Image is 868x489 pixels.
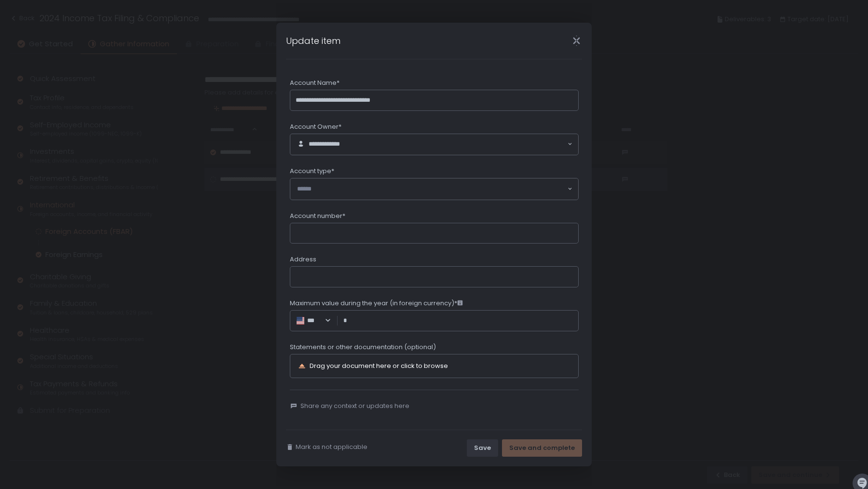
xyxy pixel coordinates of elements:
[286,443,367,451] button: Mark as not applicable
[290,212,345,220] span: Account number*
[296,316,331,326] div: Search for option
[290,167,334,176] span: Account type*
[296,443,367,451] span: Mark as not applicable
[320,316,324,326] input: Search for option
[290,134,578,155] div: Search for option
[297,184,567,194] input: Search for option
[290,299,463,308] span: Maximum value during the year (in foreign currency)*
[290,343,436,352] span: Statements or other documentation (optional)
[290,79,339,87] span: Account Name*
[290,178,578,200] div: Search for option
[290,255,316,264] span: Address
[467,439,498,457] button: Save
[286,34,340,47] h1: Update item
[561,35,592,46] div: Close
[474,444,491,452] div: Save
[310,363,448,369] div: Drag your document here or click to browse
[300,402,409,410] span: Share any context or updates here
[290,122,341,131] span: Account Owner*
[355,140,567,149] input: Search for option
